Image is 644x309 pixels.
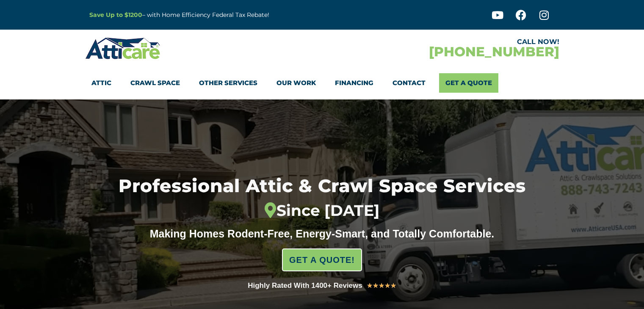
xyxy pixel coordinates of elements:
[134,227,511,240] div: Making Homes Rodent-Free, Energy-Smart, and Totally Comfortable.
[199,73,257,93] a: Other Services
[77,202,567,220] div: Since [DATE]
[335,73,373,93] a: Financing
[373,280,379,291] i: ★
[367,280,396,291] div: 5/5
[89,11,142,19] a: Save Up to $1200
[392,73,426,93] a: Contact
[289,251,355,268] span: GET A QUOTE!
[439,73,498,93] a: Get A Quote
[384,280,390,291] i: ★
[367,280,373,291] i: ★
[276,73,316,93] a: Our Work
[248,280,362,292] div: Highly Rated With 1400+ Reviews
[89,10,364,20] p: – with Home Efficiency Federal Tax Rebate!
[130,73,180,93] a: Crawl Space
[390,280,396,291] i: ★
[322,39,559,45] div: CALL NOW!
[77,177,567,220] h1: Professional Attic & Crawl Space Services
[91,73,553,93] nav: Menu
[282,248,362,271] a: GET A QUOTE!
[379,280,384,291] i: ★
[91,73,111,93] a: Attic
